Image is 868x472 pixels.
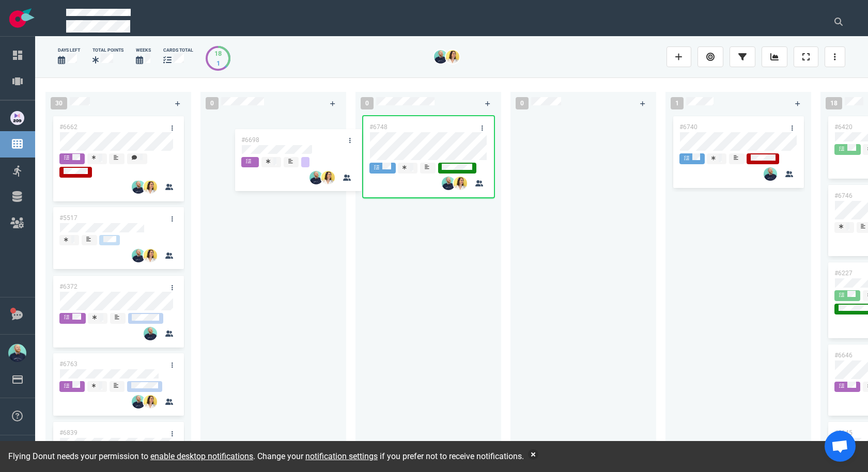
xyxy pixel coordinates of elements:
img: 26 [132,395,145,408]
a: #6748 [369,123,388,131]
a: #6763 [59,360,78,368]
div: 1 [214,58,222,68]
img: 26 [764,167,777,181]
span: . Change your if you prefer not to receive notifications. [253,451,524,461]
span: 0 [361,97,374,109]
img: 26 [144,327,157,340]
div: Weeks [136,47,151,54]
a: #6746 [834,192,853,199]
a: enable desktop notifications [150,451,253,461]
div: Total Points [92,47,123,54]
a: #5517 [59,214,78,222]
div: Ouvrir le chat [825,431,856,462]
img: 26 [132,249,145,262]
img: 26 [442,177,455,190]
img: 26 [132,180,145,194]
img: 26 [144,249,157,262]
span: 0 [516,97,529,109]
span: Flying Donut needs your permission to [8,451,253,461]
a: #6645 [834,429,853,436]
a: #6372 [59,283,78,290]
span: 0 [206,97,219,109]
div: days left [58,47,80,54]
a: #6227 [834,270,853,277]
img: 26 [144,395,157,408]
img: 26 [446,50,459,64]
img: 26 [454,177,467,190]
a: #6839 [59,429,78,436]
span: 30 [51,97,67,109]
a: notification settings [305,451,378,461]
a: #6420 [834,123,853,131]
a: #6646 [834,352,853,359]
span: 1 [671,97,684,109]
img: 26 [434,50,447,64]
a: #6662 [59,123,78,131]
span: 18 [826,97,842,109]
a: #6740 [679,123,698,131]
div: 18 [214,49,222,58]
img: 26 [144,180,157,194]
div: cards total [163,47,193,54]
